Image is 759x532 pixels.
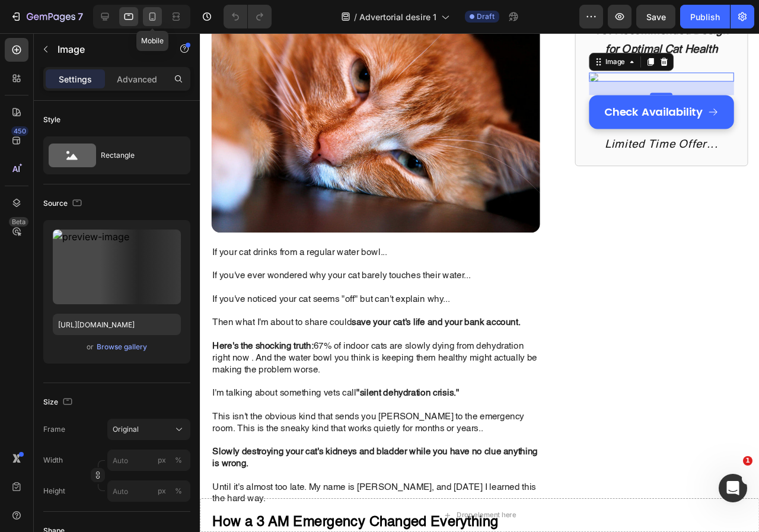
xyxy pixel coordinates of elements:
p: If you've ever wondered why your cat barely touches their water... [13,250,358,262]
input: px% [107,450,190,471]
p: 67% of indoor cats are slowly dying from dehydration right now . And the water bowl you think is ... [13,324,358,361]
button: px [171,453,186,467]
button: Original [107,419,190,440]
label: Height [43,486,65,496]
p: 7 [78,9,83,24]
p: This isn't the obvious kind that sends you [PERSON_NAME] to the emergency room. This is the sneak... [13,398,358,423]
div: Publish [690,11,720,23]
input: px% [107,480,190,502]
p: I'm talking about something vets call [13,373,358,386]
div: Image [424,25,449,36]
strong: Slowly destroying your cat's kidneys and bladder while you have no clue anything is wrong. [13,436,355,458]
p: Then what I'm about to share could [13,299,358,311]
button: 7 [5,5,88,28]
div: Beta [9,217,28,227]
div: Undo/Redo [224,5,272,28]
span: 1 [743,456,752,466]
p: If you've noticed your cat seems "off" but can't explain why... [13,275,358,287]
p: Image [58,42,158,56]
div: Drop element here [270,502,333,512]
p: Advanced [117,73,157,85]
label: Width [43,455,63,466]
p: Until it's almost too late. My name is [PERSON_NAME], and [DATE] I learned this the hard way. [13,472,358,497]
div: Size [43,394,75,410]
div: 450 [11,126,28,136]
div: Source [43,196,84,212]
button: Save [636,5,675,28]
a: Check Availability [409,65,562,101]
div: Rectangle [101,142,173,169]
button: px [171,484,186,498]
strong: save your cat's life and your bank account. [160,300,337,310]
span: Advertorial desire 1 [359,11,436,23]
div: Style [43,114,60,125]
span: / [354,11,357,23]
h2: Limited Time Offer... [409,107,562,125]
button: % [155,484,169,498]
span: or [87,340,94,354]
iframe: Intercom live chat [719,474,747,502]
div: % [175,486,182,496]
strong: "silent dehydration crisis." [164,374,273,384]
label: Frame [43,424,65,435]
button: Browse gallery [96,341,148,353]
iframe: Design area [200,33,759,532]
input: https://example.com/image.jpg [53,314,181,335]
div: px [158,455,166,466]
span: Draft [477,11,495,22]
span: Check Availability [425,75,529,91]
p: Settings [59,73,92,85]
span: Save [646,12,666,22]
strong: Here's the shocking truth: [13,325,119,335]
div: Browse gallery [97,342,147,352]
img: generated-image_24_-min.png [409,42,562,51]
img: preview-image [53,230,181,304]
p: If your cat drinks from a regular water bowl... [13,225,358,238]
button: % [155,453,169,467]
div: % [175,455,182,466]
div: px [158,486,166,496]
span: Original [113,424,139,435]
button: Publish [680,5,730,28]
